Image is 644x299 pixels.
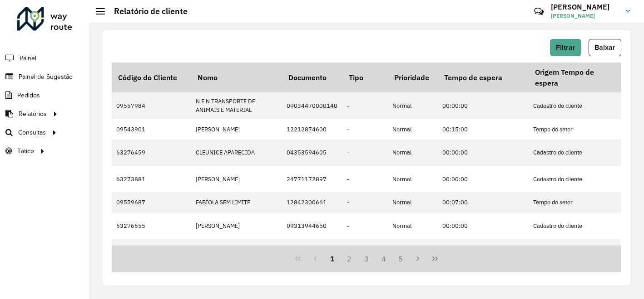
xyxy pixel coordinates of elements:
td: 00:07:00 [438,239,529,260]
th: Origem Tempo de espera [529,63,619,92]
td: Normal [388,166,438,192]
td: Normal [388,140,438,166]
span: Consultas [18,128,46,137]
span: Painel [20,53,36,63]
td: 00:15:00 [438,119,529,140]
td: 63273881 [112,166,191,192]
td: - [342,140,388,166]
button: Baixar [589,39,621,56]
th: Código do Cliente [112,63,191,92]
td: [PERSON_NAME] [191,239,282,260]
td: - [342,212,388,239]
td: 63276459 [112,140,191,166]
td: Tempo do setor [529,119,619,140]
span: Pedidos [17,91,40,100]
td: 63276655 [112,212,191,239]
td: - [342,119,388,140]
td: - [342,92,388,119]
td: [PERSON_NAME] [191,212,282,239]
span: Filtrar [556,43,575,51]
td: Cadastro do cliente [529,140,619,166]
td: 31096131668 [282,239,342,260]
span: Painel de Sugestão [19,72,73,82]
td: Normal [388,192,438,212]
span: [PERSON_NAME] [551,12,619,20]
button: Próxima Página [409,250,426,267]
td: 09556715 [112,239,191,260]
th: Documento [282,63,342,92]
td: Cadastro do cliente [529,166,619,192]
td: 00:00:00 [438,92,529,119]
td: - [342,192,388,212]
td: Tempo do setor [529,192,619,212]
td: 04353594605 [282,140,342,166]
td: Normal [388,92,438,119]
td: Normal [388,119,438,140]
span: Tático [17,146,34,156]
td: Cadastro do cliente [529,92,619,119]
td: Tempo do setor [529,239,619,260]
button: Última página [426,250,444,267]
td: 24771172897 [282,166,342,192]
h2: Relatório de cliente [105,6,188,16]
td: 09557984 [112,92,191,119]
td: Cadastro do cliente [529,212,619,239]
button: 5 [392,250,410,267]
td: FABÍOLA SEM LIMITE [191,192,282,212]
td: N E N TRANSPORTE DE ANIMAIS E MATERIAL [191,92,282,119]
td: 00:00:00 [438,140,529,166]
th: Tempo de espera [438,63,529,92]
td: 00:00:00 [438,212,529,239]
td: Normal [388,239,438,260]
td: Normal [388,212,438,239]
span: Relatórios [19,109,47,119]
th: Tipo [342,63,388,92]
td: 09034470000140 [282,92,342,119]
td: 12842300661 [282,192,342,212]
button: 1 [324,250,341,267]
td: [PERSON_NAME] [191,119,282,140]
button: 3 [358,250,375,267]
button: 4 [375,250,392,267]
td: 12212874600 [282,119,342,140]
td: - [342,239,388,260]
th: Prioridade [388,63,438,92]
td: [PERSON_NAME] [191,166,282,192]
th: Nomo [191,63,282,92]
td: 00:00:00 [438,166,529,192]
button: 2 [341,250,358,267]
td: 09559687 [112,192,191,212]
a: Contato Rápido [529,2,549,21]
td: CLEUNICE APARECIDA [191,140,282,166]
td: 09543901 [112,119,191,140]
td: 00:07:00 [438,192,529,212]
td: - [342,166,388,192]
span: Baixar [594,43,615,51]
button: Filtrar [550,39,581,56]
td: 09313944650 [282,212,342,239]
h3: [PERSON_NAME] [551,3,619,11]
